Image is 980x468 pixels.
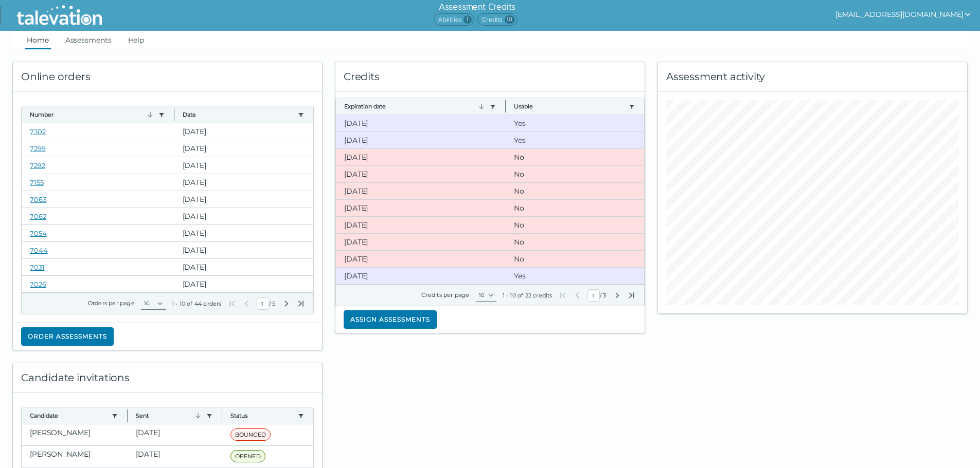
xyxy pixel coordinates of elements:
[30,195,46,203] a: 7063
[228,299,236,308] button: First Page
[506,234,644,250] clr-dg-cell: No
[21,327,114,346] button: Order assessments
[124,404,131,426] button: Column resize handle
[282,299,291,308] button: Next Page
[219,404,225,426] button: Column resize handle
[573,291,581,299] button: Previous Page
[336,251,506,267] clr-dg-cell: [DATE]
[183,110,294,119] button: Date
[30,178,44,186] a: 7155
[506,115,644,132] clr-dg-cell: Yes
[63,31,114,49] a: Assessments
[30,246,48,254] a: 7044
[174,191,314,208] clr-dg-cell: [DATE]
[22,446,128,467] clr-dg-cell: [PERSON_NAME]
[336,183,506,199] clr-dg-cell: [DATE]
[13,363,322,392] div: Candidate invitations
[506,132,644,148] clr-dg-cell: Yes
[336,200,506,216] clr-dg-cell: [DATE]
[506,268,644,284] clr-dg-cell: Yes
[171,103,177,125] button: Column resize handle
[602,291,607,299] span: Total Pages
[174,157,314,174] clr-dg-cell: [DATE]
[230,411,294,420] button: Status
[559,291,567,299] button: First Page
[172,299,222,308] div: 1 - 10 of 44 orders
[30,127,46,136] a: 7302
[336,132,506,148] clr-dg-cell: [DATE]
[587,289,600,302] input: Current Page
[174,276,314,292] clr-dg-cell: [DATE]
[271,299,276,308] span: Total Pages
[128,446,222,467] clr-dg-cell: [DATE]
[257,297,269,310] input: Current Page
[336,166,506,182] clr-dg-cell: [DATE]
[242,299,251,308] button: Previous Page
[174,225,314,241] clr-dg-cell: [DATE]
[30,110,154,119] button: Number
[230,450,265,462] span: OPENED
[174,140,314,157] clr-dg-cell: [DATE]
[13,62,322,91] div: Online orders
[628,291,636,299] button: Last Page
[344,102,486,110] button: Expiration date
[477,13,517,26] span: Credits
[464,15,472,24] span: 1
[434,13,474,26] span: Abilities
[503,291,553,299] div: 1 - 10 of 22 credits
[336,115,506,132] clr-dg-cell: [DATE]
[506,200,644,216] clr-dg-cell: No
[336,149,506,165] clr-dg-cell: [DATE]
[30,263,45,271] a: 7031
[506,183,644,199] clr-dg-cell: No
[658,62,967,91] div: Assessment activity
[421,291,469,298] label: Credits per page
[434,1,520,13] h6: Assessment Credits
[30,411,108,420] button: Candidate
[344,310,437,329] button: Assign assessments
[12,3,106,28] img: Talevation_Logo_Transparent_white.png
[505,15,515,24] span: 10
[30,229,47,237] a: 7054
[514,102,625,110] button: Usable
[30,144,46,153] a: 7299
[174,208,314,224] clr-dg-cell: [DATE]
[136,411,202,420] button: Sent
[25,31,51,49] a: Home
[30,212,46,220] a: 7062
[174,174,314,191] clr-dg-cell: [DATE]
[506,251,644,267] clr-dg-cell: No
[126,31,147,49] a: Help
[30,161,45,170] a: 7292
[335,62,645,91] div: Credits
[506,166,644,182] clr-dg-cell: No
[228,297,305,310] div: /
[174,242,314,258] clr-dg-cell: [DATE]
[88,299,135,307] label: Orders per page
[174,259,314,275] clr-dg-cell: [DATE]
[336,268,506,284] clr-dg-cell: [DATE]
[297,299,305,308] button: Last Page
[502,95,509,117] button: Column resize handle
[336,234,506,250] clr-dg-cell: [DATE]
[506,217,644,233] clr-dg-cell: No
[559,289,636,302] div: /
[506,149,644,165] clr-dg-cell: No
[174,123,314,140] clr-dg-cell: [DATE]
[613,291,621,299] button: Next Page
[30,280,46,288] a: 7026
[128,424,222,445] clr-dg-cell: [DATE]
[22,424,128,445] clr-dg-cell: [PERSON_NAME]
[835,8,972,21] button: show user actions
[230,428,271,441] span: BOUNCED
[336,217,506,233] clr-dg-cell: [DATE]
